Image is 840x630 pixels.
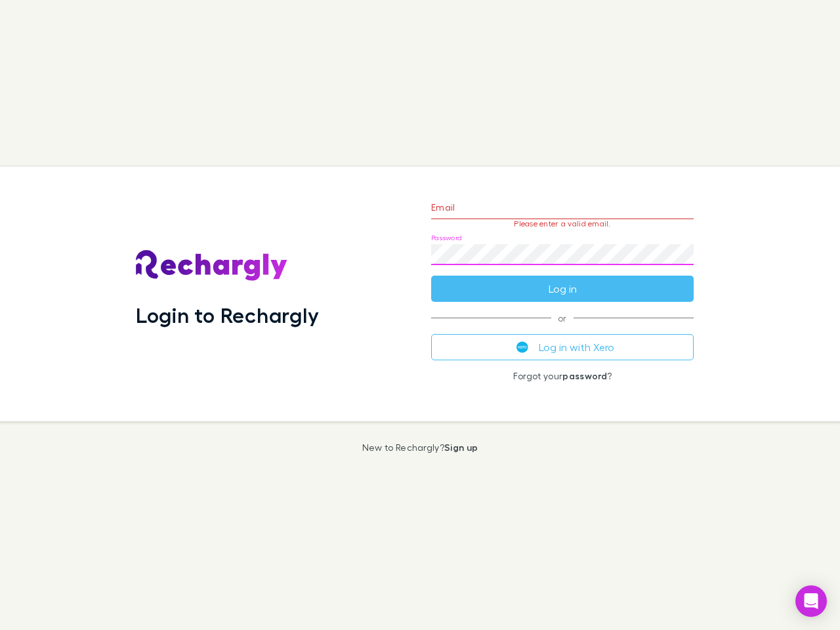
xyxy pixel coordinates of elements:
[444,442,478,453] a: Sign up
[431,318,694,318] span: or
[431,233,462,243] label: Password
[516,341,528,353] img: Xero's logo
[362,442,478,453] p: New to Rechargly?
[136,250,288,282] img: Rechargly's Logo
[431,276,694,302] button: Log in
[431,371,694,381] p: Forgot your ?
[136,303,319,327] h1: Login to Rechargly
[562,370,607,381] a: password
[431,334,694,360] button: Log in with Xero
[431,219,694,228] p: Please enter a valid email.
[795,585,827,617] div: Open Intercom Messenger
